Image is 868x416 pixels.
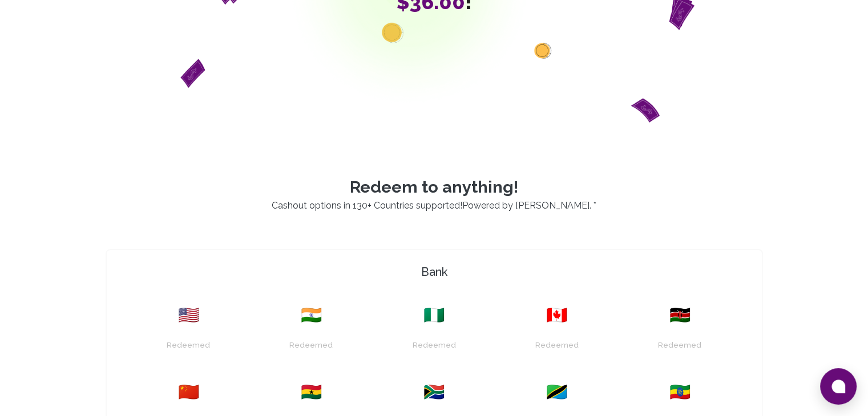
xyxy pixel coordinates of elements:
span: 🇳🇬 [423,305,445,325]
p: Redeem to anything! [92,177,777,197]
span: 🇨🇳 [178,382,199,402]
span: 🇪🇹 [669,382,690,402]
p: Cashout options in 130+ Countries supported! . * [92,199,777,213]
span: 🇹🇿 [546,382,567,402]
span: 🇰🇪 [669,305,690,325]
span: 🇮🇳 [301,305,322,325]
span: 🇿🇦 [423,382,445,402]
button: Open chat window [820,368,857,405]
span: 🇨🇦 [546,305,567,325]
h4: Bank [111,264,757,280]
span: 🇺🇸 [178,305,199,325]
a: Powered by [PERSON_NAME] [462,200,590,211]
span: 🇬🇭 [301,382,322,402]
